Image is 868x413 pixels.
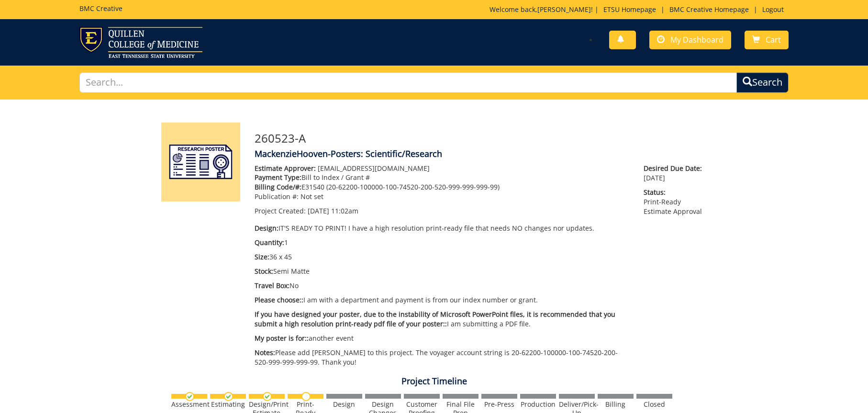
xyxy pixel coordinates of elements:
[599,5,661,14] a: ETSU Homepage
[255,164,629,173] p: [EMAIL_ADDRESS][DOMAIN_NAME]
[255,238,284,247] span: Quantity:
[255,206,306,215] span: Project Created:
[644,164,707,183] p: [DATE]
[255,310,615,328] span: If you have designed your poster, due to the instability of Microsoft PowerPoint files, it is rec...
[255,334,309,343] span: My poster is for::
[520,400,556,409] div: Production
[766,34,781,45] span: Cart
[79,27,202,58] img: ETSU logo
[490,5,789,14] p: Welcome back, ! | | |
[255,267,629,276] p: Semi Matte
[255,295,629,305] p: I am with a department and payment is from our index number or grant.
[185,392,194,401] img: checkmark
[255,281,289,290] span: Travel Box:
[255,295,303,304] span: Please choose::
[537,5,591,14] a: [PERSON_NAME]
[745,31,789,49] a: Cart
[326,400,362,409] div: Design
[171,400,207,409] div: Assessment
[255,310,629,329] p: I am submitting a PDF file.
[736,72,789,93] button: Search
[255,238,629,247] p: 1
[636,400,672,409] div: Closed
[300,192,323,201] span: Not set
[255,192,299,201] span: Publication #:
[255,223,629,233] p: IT'S READY TO PRINT! I have a high resolution print-ready file that needs NO changes nor updates.
[255,223,278,233] span: Design:
[255,173,301,182] span: Payment Type:
[263,392,272,401] img: checkmark
[255,173,629,182] p: Bill to Index / Grant #
[255,149,707,159] h4: MackenzieHooven-Posters: Scientific/Research
[670,34,723,45] span: My Dashboard
[757,5,789,14] a: Logout
[644,164,707,173] span: Desired Due Date:
[649,31,731,49] a: My Dashboard
[161,123,240,201] img: Product featured image
[255,182,301,191] span: Billing Code/#:
[255,164,316,173] span: Estimate Approver:
[255,182,629,192] p: E31540 (20-62200-100000-100-74520-200-520-999-999-999-99)
[224,392,233,401] img: checkmark
[210,400,246,409] div: Estimating
[644,188,707,197] span: Status:
[255,281,629,290] p: No
[255,252,629,262] p: 36 x 45
[79,72,737,93] input: Search...
[665,5,754,14] a: BMC Creative Homepage
[255,267,273,276] span: Stock:
[644,188,707,216] p: Print-Ready Estimate Approval
[154,377,714,386] h4: Project Timeline
[308,206,358,215] span: [DATE] 11:02am
[301,392,311,401] img: no
[481,400,517,409] div: Pre-Press
[255,348,275,357] span: Notes:
[598,400,634,409] div: Billing
[255,132,707,145] h3: 260523-A
[255,252,269,261] span: Size:
[255,348,629,367] p: Please add [PERSON_NAME] to this project. The voyager account string is 20-62200-100000-100-74520...
[79,5,122,12] h5: BMC Creative
[255,334,629,343] p: another event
